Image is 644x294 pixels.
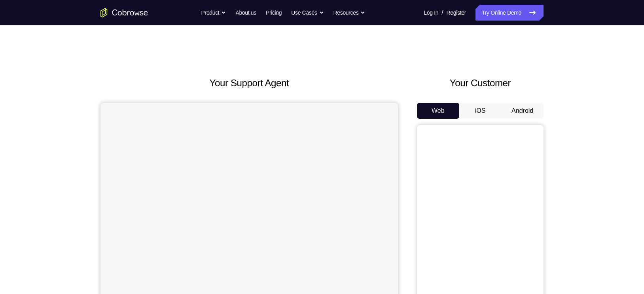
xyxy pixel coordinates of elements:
button: Web [417,103,459,119]
h2: Your Support Agent [100,76,398,90]
button: Resources [333,5,366,21]
a: About us [235,5,256,21]
button: Android [501,103,544,119]
h2: Your Customer [417,76,544,90]
a: Register [447,5,466,21]
button: Product [201,5,226,21]
a: Log In [424,5,438,21]
span: / [441,8,443,17]
a: Try Online Demo [475,5,544,21]
button: Use Cases [291,5,324,21]
button: iOS [459,103,502,119]
a: Go to the home page [100,8,148,17]
a: Pricing [266,5,282,21]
